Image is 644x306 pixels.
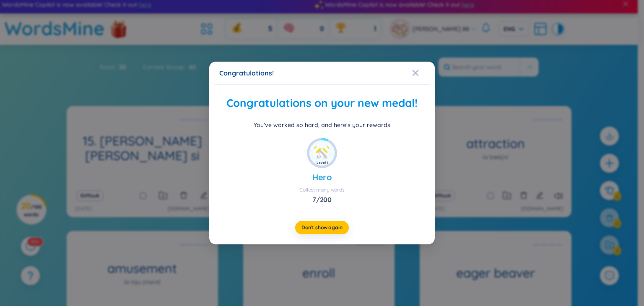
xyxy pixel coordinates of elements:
div: Collect many words [299,187,345,193]
button: Close [412,62,435,84]
div: Hero [299,171,345,183]
img: achie_new_word.png [309,140,335,166]
div: Congratulations on your new medal! [219,95,425,112]
div: You've worked so hard, and here's your rewards [236,120,408,130]
span: 7 [312,195,316,204]
div: / 200 [299,195,345,204]
div: Congratulations! [219,68,425,78]
button: Don't show again [295,221,349,234]
div: Level 1 [317,160,328,166]
span: Don't show again [301,224,343,231]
